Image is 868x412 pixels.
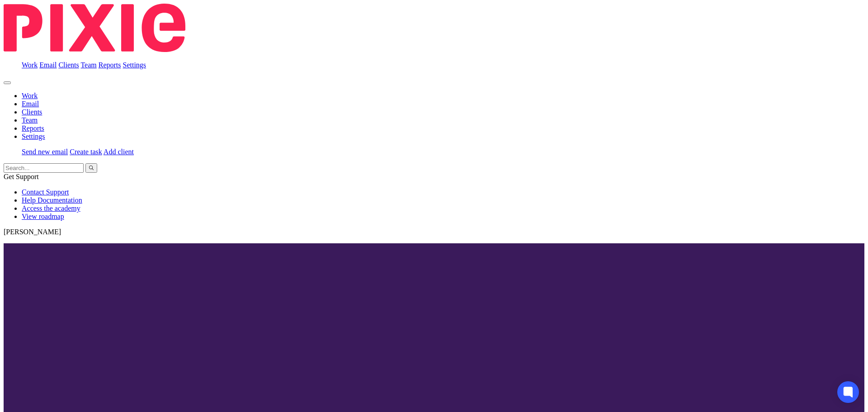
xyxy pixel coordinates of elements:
[22,92,38,99] a: Work
[22,116,38,124] a: Team
[104,148,134,156] a: Add client
[4,4,185,52] img: Pixie
[22,148,68,156] a: Send new email
[22,133,45,140] a: Settings
[80,61,96,69] a: Team
[22,188,69,196] a: Contact Support
[22,124,44,132] a: Reports
[4,163,84,173] input: Search
[123,61,146,69] a: Settings
[22,204,80,212] a: Access the academy
[39,61,57,69] a: Email
[70,148,102,156] a: Create task
[22,196,82,204] a: Help Documentation
[58,61,79,69] a: Clients
[22,100,39,108] a: Email
[22,61,38,69] a: Work
[4,173,39,180] span: Get Support
[22,213,64,220] a: View roadmap
[22,108,42,116] a: Clients
[99,61,121,69] a: Reports
[85,163,97,173] button: Search
[4,228,864,236] p: [PERSON_NAME]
